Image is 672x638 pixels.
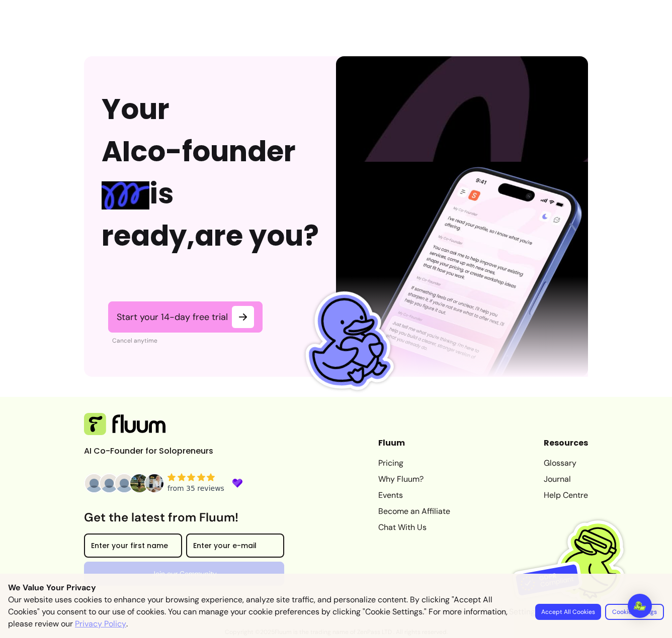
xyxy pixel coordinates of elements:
[130,132,296,171] span: co-founder
[544,457,588,469] a: Glossary
[378,505,450,517] a: Become an Affiliate
[544,473,588,485] a: Journal
[605,604,664,620] button: Cookie Settings
[193,543,277,553] input: Enter your e-mail
[513,500,638,625] img: Fluum is GDPR compliant
[91,543,175,553] input: Enter your first name
[195,216,319,256] span: are you?
[102,181,149,209] img: spring Blue
[544,489,588,501] a: Help Centre
[378,489,450,501] a: Events
[628,594,652,618] div: Open Intercom Messenger
[544,437,588,449] header: Resources
[535,604,601,620] button: Accept All Cookies
[8,594,523,630] p: Our website uses cookies to enhance your browsing experience, analyze site traffic, and personali...
[287,282,405,401] img: Fluum Duck sticker
[378,473,450,485] a: Why Fluum?
[102,88,319,257] h2: Your AI is ready,
[117,311,228,323] span: Start your 14-day free trial
[378,457,450,469] a: Pricing
[336,56,588,377] img: Phone
[84,413,165,435] img: Fluum Logo
[84,445,235,457] p: AI Co-Founder for Solopreneurs
[75,618,126,630] a: Privacy Policy
[84,509,284,525] h3: Get the latest from Fluum!
[378,437,450,449] header: Fluum
[378,521,450,534] a: Chat With Us
[108,301,263,333] a: Start your 14-day free trial
[112,337,263,345] p: Cancel anytime
[8,582,664,594] p: We Value Your Privacy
